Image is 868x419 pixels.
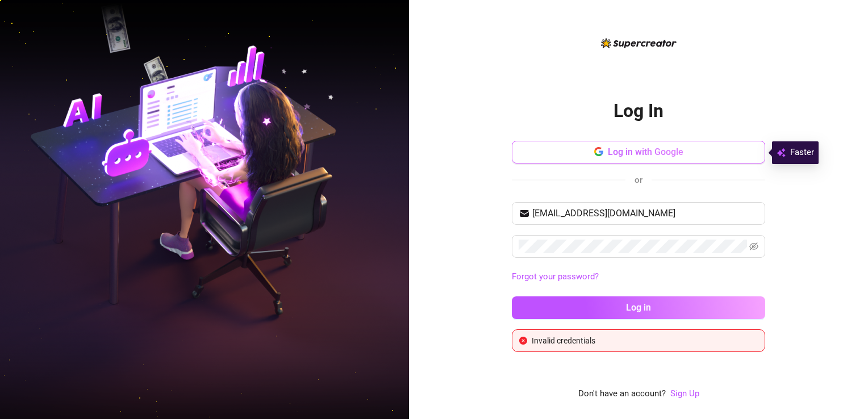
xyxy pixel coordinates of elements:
[512,141,765,164] button: Log in with Google
[635,175,642,185] span: or
[512,271,599,282] a: Forgot your password?
[532,334,758,347] div: Invalid credentials
[512,270,765,284] a: Forgot your password?
[532,207,758,220] input: Your email
[578,387,666,401] span: Don't have an account?
[670,388,699,399] a: Sign Up
[790,146,814,160] span: Faster
[626,302,651,313] span: Log in
[670,387,699,401] a: Sign Up
[777,146,786,160] img: svg%3e
[512,296,765,319] button: Log in
[601,38,677,48] img: logo-BBDzfeDw.svg
[614,99,663,123] h2: Log In
[608,146,683,157] span: Log in with Google
[519,337,527,345] span: close-circle
[749,242,758,251] span: eye-invisible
